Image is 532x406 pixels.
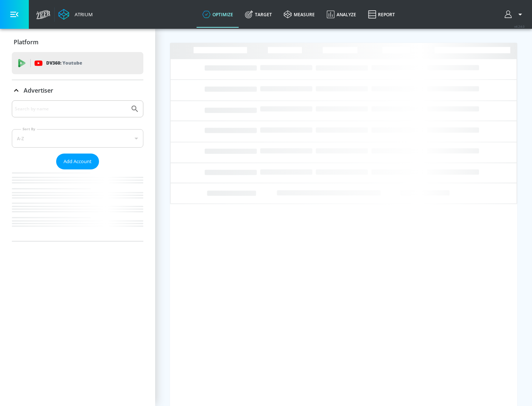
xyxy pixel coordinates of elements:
a: Atrium [58,9,93,20]
p: Platform [14,38,38,46]
a: measure [278,1,321,28]
div: Advertiser [12,80,143,101]
nav: list of Advertiser [12,169,143,241]
button: Add Account [56,154,99,169]
p: Advertiser [24,86,53,94]
div: Atrium [72,11,93,18]
a: optimize [197,1,239,28]
a: Target [239,1,278,28]
div: Platform [12,32,143,52]
a: Analyze [321,1,362,28]
div: Advertiser [12,100,143,241]
div: A-Z [12,129,143,148]
p: DV360: [46,59,82,67]
p: Youtube [62,59,82,67]
span: v 4.24.0 [514,24,525,28]
span: Add Account [64,157,92,166]
input: Search by name [15,104,127,114]
div: DV360: Youtube [12,52,143,74]
label: Sort By [21,127,37,131]
a: Report [362,1,401,28]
